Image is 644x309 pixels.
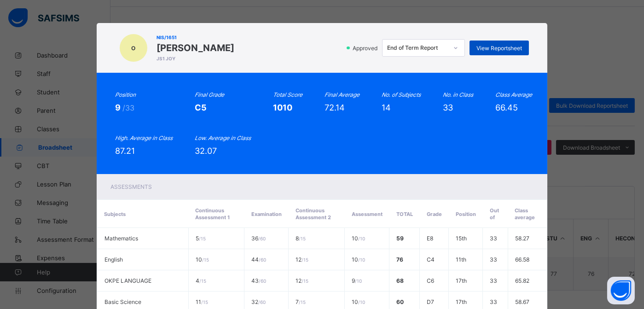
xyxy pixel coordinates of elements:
span: 4 [196,277,206,284]
span: 44 [251,256,266,263]
span: Mathematics [104,235,138,242]
span: View Reportsheet [476,45,522,52]
i: Final Average [325,91,360,98]
span: 10 [196,256,209,263]
span: 59 [396,235,404,242]
span: / 15 [299,236,306,241]
span: Assessment [352,211,383,217]
span: 66.58 [515,256,529,263]
span: / 60 [259,278,266,284]
span: 10 [352,298,365,305]
span: 11th [456,256,466,263]
span: 68 [396,277,404,284]
span: NIS/1651 [157,35,234,40]
span: 5 [196,235,206,242]
span: 12 [296,277,308,284]
span: C6 [427,277,434,284]
span: [PERSON_NAME] [157,42,234,53]
span: Approved [352,45,380,52]
span: Total [396,211,413,217]
span: E8 [427,235,433,242]
span: / 15 [302,278,308,284]
i: High. Average in Class [115,134,173,141]
span: 60 [396,298,404,305]
span: 43 [251,277,266,284]
span: Continuous Assessment 2 [296,207,331,221]
span: 87.21 [115,146,135,156]
span: Position [456,211,476,217]
i: Low. Average in Class [195,134,251,141]
span: / 15 [201,299,208,305]
span: 58.27 [515,235,529,242]
span: 17th [456,298,467,305]
div: End of Term Report [387,45,448,52]
i: Total Score [273,91,302,98]
span: Continuous Assessment 1 [195,207,230,221]
span: Class average [515,207,535,221]
span: / 60 [258,236,266,241]
span: Examination [251,211,282,217]
span: 33 [490,277,497,284]
span: D7 [427,298,434,305]
span: / 10 [358,257,365,262]
span: 7 [296,298,306,305]
span: 10 [352,235,365,242]
span: 33 [443,103,453,112]
i: Final Grade [195,91,224,98]
span: / 15 [299,299,306,305]
span: English [104,256,123,263]
span: / 10 [355,278,362,284]
span: / 15 [199,236,206,241]
span: / 15 [199,278,206,284]
span: 1010 [273,103,292,112]
span: 65.82 [515,277,529,284]
span: 33 [490,256,497,263]
span: / 60 [258,299,266,305]
span: 9 [115,103,122,112]
span: / 60 [259,257,266,262]
span: 72.14 [325,103,345,112]
span: 10 [352,256,365,263]
span: 8 [296,235,306,242]
span: / 10 [358,299,365,305]
span: / 10 [358,236,365,241]
span: 76 [396,256,403,263]
span: Out of [490,207,499,221]
span: OKPE LANGUAGE [104,277,151,284]
i: No. of Subjects [382,91,421,98]
button: Open asap [607,277,635,304]
span: Assessments [110,183,152,190]
span: 9 [352,277,362,284]
span: / 15 [302,257,308,262]
span: C4 [427,256,435,263]
span: 14 [382,103,391,112]
span: Subjects [104,211,126,217]
span: 33 [490,235,497,242]
span: / 15 [202,257,209,262]
i: Class Average [495,91,532,98]
span: Basic Science [104,298,141,305]
span: 17th [456,277,467,284]
span: /33 [122,103,134,112]
span: 32.07 [195,146,217,156]
span: 66.45 [495,103,518,112]
span: JS1 JOY [157,56,234,61]
span: 15th [456,235,467,242]
span: 36 [251,235,266,242]
i: Position [115,91,136,98]
span: 32 [251,298,266,305]
span: Grade [427,211,442,217]
span: 12 [296,256,308,263]
span: O [131,45,135,52]
span: 58.67 [515,298,529,305]
span: 11 [196,298,208,305]
span: C5 [195,103,207,112]
span: 33 [490,298,497,305]
i: No. in Class [443,91,473,98]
